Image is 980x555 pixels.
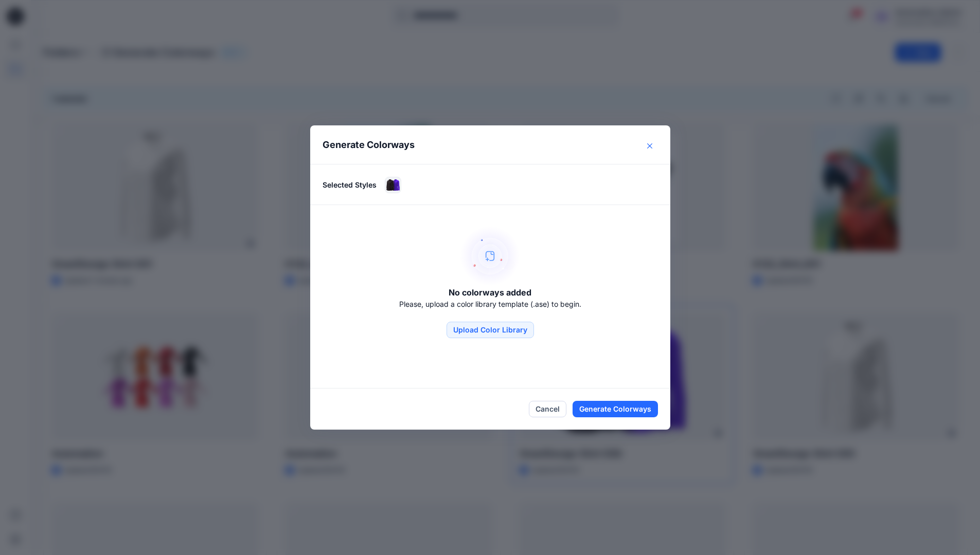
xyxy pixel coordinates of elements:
[460,226,521,286] img: empty-state-image.svg
[529,401,566,417] button: Cancel
[385,177,401,193] img: SmartDesign Shirt 008
[449,286,531,299] h5: No colorways added
[573,401,658,417] button: Generate Colorways
[447,322,534,338] button: Upload Color Library
[310,125,670,164] header: Generate Colorways
[399,299,581,309] p: Please, upload a color library template (.ase) to begin.
[642,138,658,154] button: Close
[323,179,377,190] p: Selected Styles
